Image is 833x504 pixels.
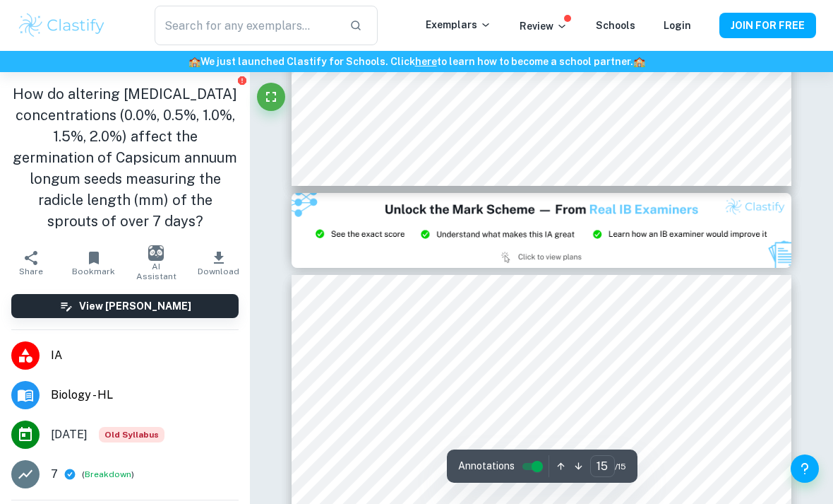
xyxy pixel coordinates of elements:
[188,243,251,283] button: Download
[791,455,819,483] button: Help and Feedback
[19,266,43,276] span: Share
[3,54,830,69] h6: We just launched Clastify for Schools. Click to learn how to become a school partner.
[11,83,239,232] h1: How do altering [MEDICAL_DATA] concentrations (0.0%, 0.5%, 1.0%, 1.5%, 2.0%) affect the germinati...
[615,460,626,473] span: / 15
[125,243,188,283] button: AI Assistant
[458,459,515,474] span: Annotations
[63,243,126,283] button: Bookmark
[133,262,179,281] span: AI Assistant
[633,56,645,67] span: 🏫
[155,6,338,45] input: Search for any exemplars...
[664,20,691,31] a: Login
[17,11,107,40] img: Clastify logo
[198,266,239,276] span: Download
[99,427,164,443] span: Old Syllabus
[85,468,131,481] button: Breakdown
[520,18,568,34] p: Review
[148,245,164,261] img: AI Assistant
[51,426,88,443] span: [DATE]
[257,83,285,111] button: Fullscreen
[11,294,239,318] button: View [PERSON_NAME]
[719,13,816,38] button: JOIN FOR FREE
[51,387,239,404] span: Biology - HL
[415,56,437,67] a: here
[426,17,491,33] p: Exemplars
[51,466,58,483] p: 7
[99,427,164,443] div: Starting from the May 2025 session, the Biology IA requirements have changed. It's OK to refer to...
[292,193,791,268] img: Ad
[79,298,191,314] h6: View [PERSON_NAME]
[596,20,635,31] a: Schools
[51,347,239,364] span: IA
[236,75,247,86] button: Report issue
[188,56,200,67] span: 🏫
[82,468,134,481] span: ( )
[72,266,115,276] span: Bookmark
